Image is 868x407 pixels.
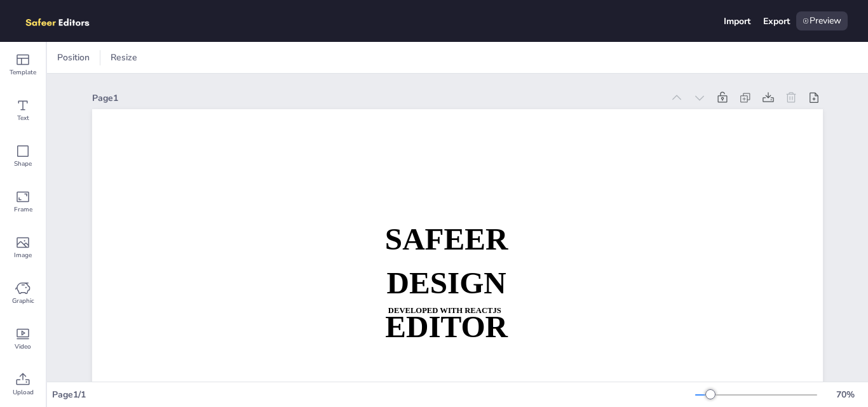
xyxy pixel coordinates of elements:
[830,389,860,401] div: 70 %
[52,389,695,401] div: Page 1 / 1
[92,92,663,104] div: Page 1
[55,51,92,63] span: Position
[14,204,32,215] span: Frame
[108,51,140,63] span: Resize
[13,387,34,397] span: Upload
[14,250,32,260] span: Image
[388,306,501,315] strong: DEVELOPED WITH REACTJS
[385,222,508,257] strong: SAFEER
[10,67,36,77] span: Template
[20,11,108,30] img: logo.png
[12,296,34,306] span: Graphic
[385,266,508,344] strong: DESIGN EDITOR
[15,342,31,352] span: Video
[724,15,750,27] div: Import
[14,159,32,169] span: Shape
[17,113,29,123] span: Text
[796,11,848,30] div: Preview
[763,15,790,27] div: Export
